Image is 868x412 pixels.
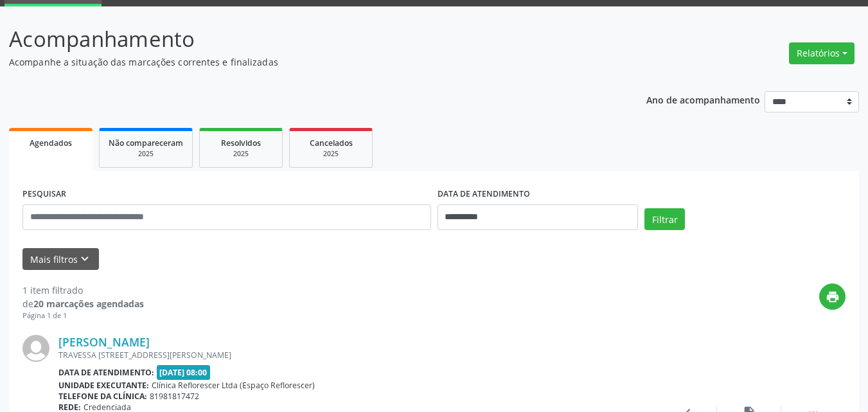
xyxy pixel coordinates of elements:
span: Resolvidos [221,138,261,148]
b: Data de atendimento: [58,367,154,378]
span: Agendados [30,138,72,148]
div: TRAVESSA [STREET_ADDRESS][PERSON_NAME] [58,350,653,361]
button: Relatórios [789,42,855,64]
img: img [22,335,49,362]
span: Cancelados [310,138,353,148]
div: 1 item filtrado [22,283,144,297]
span: [DATE] 08:00 [157,365,211,380]
div: 2025 [109,149,183,159]
b: Unidade executante: [58,380,149,391]
span: Não compareceram [109,138,183,148]
span: 81981817472 [150,391,199,402]
span: Clínica Reflorescer Ltda (Espaço Reflorescer) [152,380,315,391]
button: Mais filtroskeyboard_arrow_down [22,248,99,271]
div: 2025 [209,149,273,159]
a: [PERSON_NAME] [58,335,150,349]
p: Ano de acompanhamento [646,91,760,107]
i: keyboard_arrow_down [78,252,92,266]
button: print [819,283,846,310]
p: Acompanhamento [9,23,604,55]
strong: 20 marcações agendadas [33,298,144,310]
div: de [22,297,144,310]
label: PESQUISAR [22,184,66,204]
div: 2025 [299,149,363,159]
label: DATA DE ATENDIMENTO [438,184,530,204]
p: Acompanhe a situação das marcações correntes e finalizadas [9,55,604,69]
i: print [826,290,840,304]
button: Filtrar [644,208,685,230]
b: Telefone da clínica: [58,391,147,402]
div: Página 1 de 1 [22,310,144,321]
